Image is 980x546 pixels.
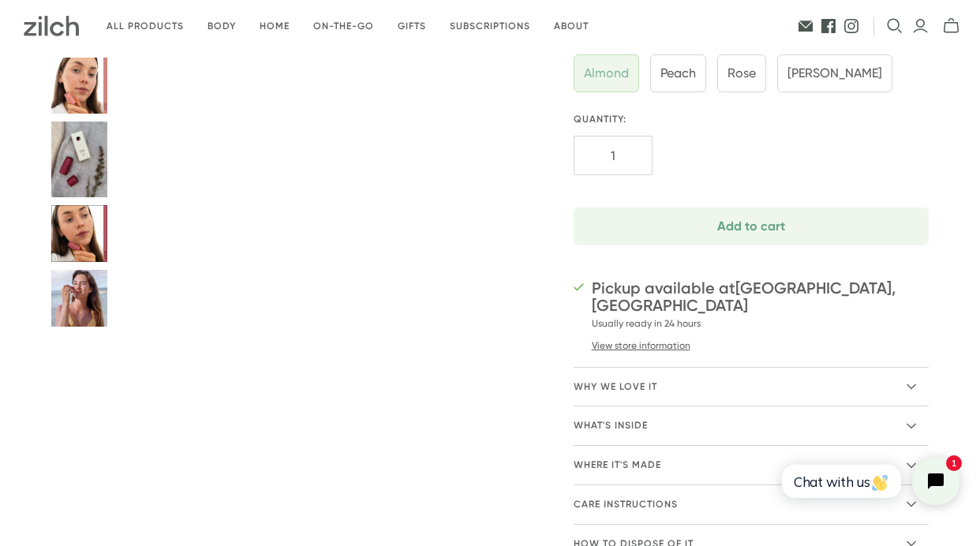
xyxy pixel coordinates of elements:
[574,208,930,245] button: Add to cart
[887,18,903,34] button: Open search
[765,444,973,518] iframe: Tidio Chat
[574,498,678,511] span: care instructions
[574,458,661,472] span: Where it's made
[574,368,930,406] summary: Why we love it
[574,419,648,432] span: What's inside
[386,8,438,45] a: Gifts
[51,270,108,327] button: Tinted Lip Zinc SPF 30 EcoStick thumbnail
[51,205,108,262] button: Tinted Lip Zinc SPF 30 EcoStick thumbnail
[574,380,657,394] span: Why we love it
[24,16,79,36] img: Zilch has done the hard yards and handpicked the best ethical and sustainable products for you an...
[574,113,930,126] label: Quantity:
[574,446,930,484] summary: Where it's made
[592,279,930,314] h3: Pickup available at
[574,485,930,524] summary: care instructions
[248,8,301,45] a: Home
[938,17,964,35] button: mini-cart-toggle
[574,406,930,445] summary: What's inside
[51,122,108,197] button: Tinted Lip Zinc SPF 30 EcoStick thumbnail
[592,318,701,329] small: Usually ready in 24 hours
[592,340,930,351] button: View store information
[51,58,108,114] button: Tinted Lip Zinc SPF 30 EcoStick thumbnail
[301,8,386,45] a: On-the-go
[196,8,248,45] a: Body
[912,17,929,35] a: Login
[592,279,896,315] b: [GEOGRAPHIC_DATA], [GEOGRAPHIC_DATA]
[95,8,196,45] a: All products
[438,8,542,45] a: Subscriptions
[542,8,600,45] a: About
